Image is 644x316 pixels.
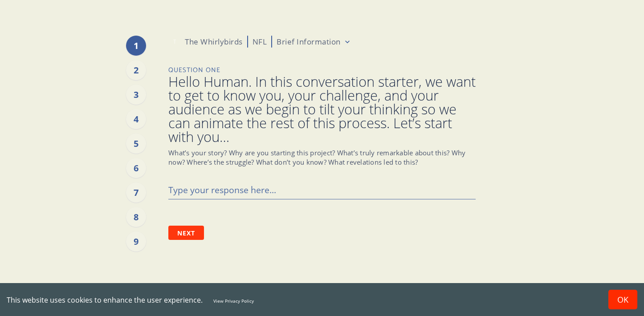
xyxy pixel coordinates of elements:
div: 1 [126,36,146,56]
p: NFL [253,36,267,47]
p: Question One [168,65,476,75]
p: Brief Information [277,36,341,47]
p: The Whirlybirds [185,36,243,47]
button: Brief Information [277,36,352,47]
p: What’s your story? Why are you starting this project? What’s truly remarkable about this? Why now... [168,148,476,167]
a: View Privacy Policy [213,298,254,304]
div: 5 [126,134,146,154]
div: 2 [126,60,146,80]
div: 3 [126,85,146,105]
div: 8 [126,207,146,227]
div: 7 [126,182,146,203]
div: This website uses cookies to enhance the user experience. [7,295,595,305]
svg: Tim Whirledge [168,36,180,48]
div: 4 [126,109,146,129]
button: Accept cookies [608,290,637,309]
div: 9 [126,231,146,251]
div: T [168,36,180,48]
span: Hello Human. In this conversation starter, we want to get to know you, your challenge, and your a... [168,75,476,144]
div: 6 [126,158,146,178]
button: Next [168,226,204,240]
